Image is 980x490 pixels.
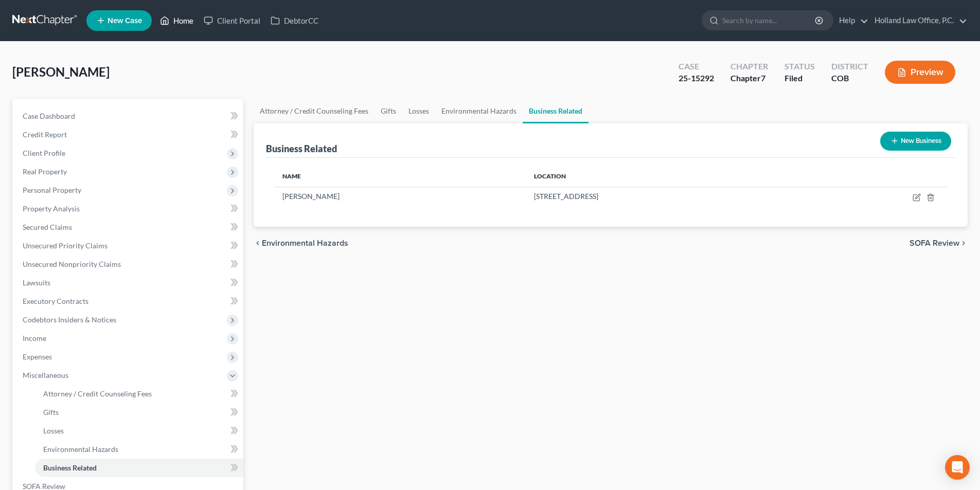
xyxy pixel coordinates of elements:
[910,239,959,247] span: SOFA Review
[14,107,243,125] a: Case Dashboard
[254,239,348,247] button: chevron_left Environmental Hazards
[23,334,46,342] span: Income
[14,125,243,144] a: Credit Report
[23,315,116,324] span: Codebtors Insiders & Notices
[435,99,523,123] a: Environmental Hazards
[14,218,243,237] a: Secured Claims
[262,239,348,247] span: Environmental Hazards
[23,204,80,213] span: Property Analysis
[35,422,243,440] a: Losses
[266,142,337,155] div: Business Related
[14,274,243,292] a: Lawsuits
[35,403,243,422] a: Gifts
[12,64,110,79] span: [PERSON_NAME]
[23,260,121,268] span: Unsecured Nonpriority Claims
[679,61,714,72] div: Case
[402,99,435,123] a: Losses
[23,297,88,305] span: Executory Contracts
[108,17,142,25] span: New Case
[43,408,59,416] span: Gifts
[23,241,108,250] span: Unsecured Priority Claims
[282,172,301,180] span: Name
[254,239,262,247] i: chevron_left
[23,223,72,231] span: Secured Claims
[945,455,970,480] div: Open Intercom Messenger
[910,239,968,247] button: SOFA Review chevron_right
[375,99,402,123] a: Gifts
[23,167,67,176] span: Real Property
[35,459,243,477] a: Business Related
[785,72,815,84] div: Filed
[785,61,815,72] div: Status
[730,72,768,84] div: Chapter
[14,292,243,311] a: Executory Contracts
[23,278,50,287] span: Lawsuits
[523,99,589,123] a: Business Related
[43,463,97,472] span: Business Related
[23,186,81,194] span: Personal Property
[880,132,951,151] button: New Business
[831,61,868,72] div: District
[155,11,199,30] a: Home
[869,11,967,30] a: Holland Law Office, P.C.
[254,99,375,123] a: Attorney / Credit Counseling Fees
[23,149,65,157] span: Client Profile
[834,11,868,30] a: Help
[885,61,955,84] button: Preview
[761,73,765,83] span: 7
[831,72,868,84] div: COB
[14,199,243,218] a: Property Analysis
[199,11,265,30] a: Client Portal
[43,389,152,398] span: Attorney / Credit Counseling Fees
[23,130,67,139] span: Credit Report
[282,192,340,201] span: [PERSON_NAME]
[23,112,75,120] span: Case Dashboard
[43,426,64,435] span: Losses
[35,385,243,403] a: Attorney / Credit Counseling Fees
[14,237,243,255] a: Unsecured Priority Claims
[265,11,324,30] a: DebtorCC
[534,192,598,201] span: [STREET_ADDRESS]
[14,255,243,274] a: Unsecured Nonpriority Claims
[35,440,243,459] a: Environmental Hazards
[722,11,816,30] input: Search by name...
[43,445,118,453] span: Environmental Hazards
[959,239,968,247] i: chevron_right
[679,72,714,84] div: 25-15292
[730,61,768,72] div: Chapter
[23,352,52,361] span: Expenses
[534,172,566,180] span: Location
[23,371,68,379] span: Miscellaneous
